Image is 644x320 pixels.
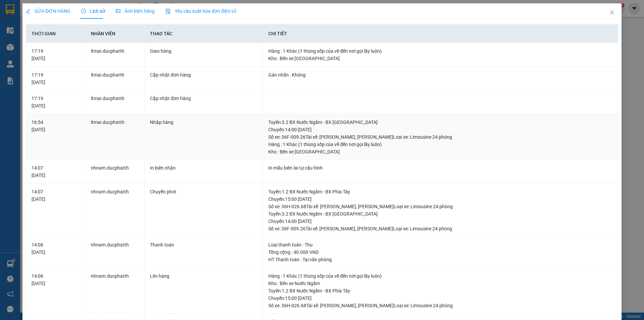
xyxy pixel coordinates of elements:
span: Ảnh kiện hàng [116,8,155,14]
div: 16:54 [DATE] [32,119,79,133]
div: Tổng cộng : 40.000 VND [268,248,612,256]
div: 14:07 [DATE] [32,164,79,179]
td: ltmai.ducphatth [86,43,145,67]
span: Yêu cầu xuất hóa đơn điện tử [165,8,236,14]
div: Tuyến : 1.2 BX Nước Ngầm - BX Phía Tây Chuyến: 15:00 [DATE] Số xe: 36H-026.68 Tài xế: [PERSON_NAM... [268,188,612,210]
div: Lên hàng [150,272,257,280]
div: 14:06 [DATE] [32,241,79,256]
div: Hàng : 1 Khác (1 thùng xốp của về đến nơi gọi lấy luôn) [268,272,612,280]
th: Nhân viên [86,25,145,43]
div: Giao hàng [150,47,257,55]
span: SỬA ĐƠN HÀNG [26,8,70,14]
span: picture [116,9,120,13]
button: Close [603,3,622,22]
div: 17:19 [DATE] [32,71,79,86]
div: HT Thanh toán : Tại văn phòng [268,256,612,263]
span: Lịch sử [81,8,105,14]
div: Cập nhật đơn hàng [150,71,257,79]
div: 14:06 [DATE] [32,272,79,287]
div: 17:19 [DATE] [32,95,79,109]
div: Thanh toán [150,241,257,248]
div: Hàng : 1 Khác (1 thùng xốp của về đến nơi gọi lấy luôn) [268,141,612,148]
div: 17:19 [DATE] [32,47,79,62]
div: Chuyển phơi [150,188,257,195]
td: nhnam.ducphatth [86,160,145,184]
th: Thao tác [145,25,263,43]
td: ltmai.ducphatth [86,90,145,114]
div: Tuyến : 1.2 BX Nước Ngầm - BX Phía Tây Chuyến: 15:00 [DATE] Số xe: 36H-026.68 Tài xế: [PERSON_NAM... [268,287,612,309]
div: Loại thanh toán : Thu [268,241,612,248]
div: Hàng : 1 Khác (1 thùng xốp của về đến nơi gọi lấy luôn) [268,47,612,55]
div: Cập nhật đơn hàng [150,95,257,102]
span: edit [26,9,31,13]
div: In biên nhận [150,164,257,172]
div: Kho : Bến xe [GEOGRAPHIC_DATA] [268,55,612,62]
td: nhnam.ducphatth [86,184,145,237]
div: Kho : Bến xe Nước Ngầm [268,280,612,287]
td: nhnam.ducphatth [86,237,145,268]
img: icon [165,9,171,14]
th: Thời gian [26,25,85,43]
div: Nhập hàng [150,119,257,126]
th: Chi tiết [263,25,618,43]
div: Tuyến : 3.2 BX Nước Ngầm - BX [GEOGRAPHIC_DATA] Chuyến: 14:00 [DATE] Số xe: 36F-009.26 Tài xế: [P... [268,119,612,141]
td: nhnam.ducphatth [86,268,145,314]
span: clock-circle [81,9,86,13]
td: ltmai.ducphatth [86,114,145,160]
div: In mẫu biên lai tự cấu hình [268,164,612,172]
td: ltmai.ducphatth [86,67,145,91]
span: close [609,10,615,15]
div: 14:07 [DATE] [32,188,79,203]
div: Kho : Bến xe [GEOGRAPHIC_DATA] [268,148,612,155]
div: Gán nhãn : Không [268,71,612,79]
div: Tuyến : 3.2 BX Nước Ngầm - BX [GEOGRAPHIC_DATA] Chuyến: 14:00 [DATE] Số xe: 36F-009.26 Tài xế: [P... [268,210,612,232]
